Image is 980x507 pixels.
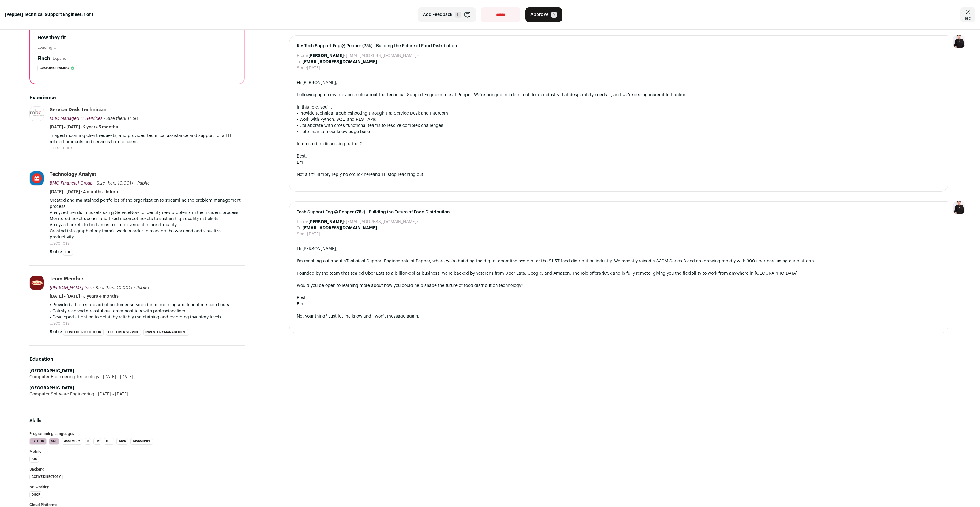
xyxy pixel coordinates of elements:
strong: [GEOGRAPHIC_DATA] [29,369,74,373]
li: C# [93,438,101,445]
span: [DATE] - [DATE] · 3 years 4 months [50,293,119,299]
div: Em [297,301,940,307]
li: ITIL [63,249,73,256]
span: Public [136,286,149,290]
dd: <[EMAIL_ADDRESS][DOMAIN_NAME]> [308,53,419,59]
dt: To: [297,225,303,231]
a: Technical Support Engineer [346,259,402,263]
span: Skills: [50,249,62,255]
span: esc [965,16,971,21]
span: · Size then: 11-50 [104,116,138,121]
div: • Work with Python, SQL, and REST APIs [297,116,940,123]
div: I'm reaching out about a role at Pepper, where we're building the digital operating system for th... [297,258,940,264]
div: Following up on my previous note about the Technical Support Engineer role at Pepper. We're bring... [297,92,940,98]
span: Approve [530,12,548,18]
span: [DATE] - [DATE] [94,391,128,397]
button: ...see more [50,145,72,151]
span: · [135,180,136,186]
li: C++ [104,438,114,445]
h2: Finch [37,55,50,62]
h2: Experience [29,94,245,101]
button: ...see less [50,240,70,246]
button: Expand [53,56,66,61]
h3: Networking [29,485,245,489]
div: Best, [297,153,940,159]
span: [DATE] - [DATE] [99,374,133,380]
span: Re: Tech Support Eng @ Pepper (75k) - Building the Future of Food Distribution [297,43,940,49]
div: Not a fit? Simply reply no or and I’ll stop reaching out. [297,172,940,178]
dt: From: [297,53,308,59]
p: Triaged incoming client requests, and provided technical assistance and support for all IT relate... [50,133,245,145]
a: click here [353,173,373,177]
li: JavaScript [130,438,153,445]
button: ...see less [50,320,70,326]
div: Would you be open to learning more about how you could help shape the future of food distribution... [297,283,940,289]
img: 8b3a2e7ad7c7a10ac9221804cbccf79d58b7aae0214cc260a4839afd0b752fe7.jpg [30,107,44,121]
b: [PERSON_NAME] [308,220,344,224]
dt: From: [297,219,308,225]
dt: Sent: [297,231,307,237]
span: Skills: [50,329,62,335]
li: C [85,438,91,445]
div: Computer Software Engineering [29,391,245,397]
h3: Programming Languages [29,432,245,436]
dd: [DATE] [307,231,320,237]
div: • Collaborate with cross-functional teams to resolve complex challenges [297,123,940,129]
span: · [134,285,135,291]
div: Hi [PERSON_NAME], [297,80,940,86]
button: Add Feedback F [418,7,476,22]
span: · Size then: 10,001+ [93,286,133,290]
b: [PERSON_NAME] [308,54,344,58]
span: Public [137,181,150,185]
button: Approve A [525,7,562,22]
strong: [Pepper] Technical Support Engineer: 1 of 1 [5,12,93,18]
dt: Sent: [297,65,307,71]
img: 984fd31f840516200b6b18f1655e0cdf5afcb33e3dd07913f7b8b277f7f996ba.jpg [30,276,44,290]
dd: <[EMAIL_ADDRESS][DOMAIN_NAME]> [308,219,419,225]
div: Em [297,159,940,166]
p: • Provided a high standard of customer service during morning and lunchtime rush hours [50,302,245,308]
div: In this role, you'll: [297,104,940,110]
img: 9240684-medium_jpg [953,201,965,214]
div: • Help maintain our knowledge base [297,129,940,135]
strong: [GEOGRAPHIC_DATA] [29,386,74,390]
li: Assembly [62,438,82,445]
span: F [455,12,461,18]
span: MBC Managed IT Services [50,116,103,121]
div: Not your thing? Just let me know and I won’t message again. [297,313,940,319]
li: SQL [49,438,59,445]
p: • Developed attention to detail by reliably maintaining and recording inventory levels [50,314,245,320]
li: Active Directory [29,474,63,480]
div: Hi [PERSON_NAME], [297,246,940,252]
span: · Size then: 10,001+ [94,181,134,185]
div: Team Member [50,276,84,282]
div: Loading... [37,45,237,50]
span: [DATE] - [DATE] · 4 months · Intern [50,189,118,195]
span: Customer facing [40,65,69,71]
div: Interested in discussing further? [297,141,940,147]
div: Computer Engineering Technology [29,374,245,380]
li: Conflict Resolution [63,329,104,336]
p: • Calmly resolved stressful customer conflicts with professionalism [50,308,245,314]
b: [EMAIL_ADDRESS][DOMAIN_NAME] [303,60,377,64]
span: Tech Support Eng @ Pepper (75k) - Building the Future of Food Distribution [297,209,940,215]
img: 85ae834aa15d660fc92ad79ba4bbeec72cd0392e3fbec3cbc8b6410c7988cb83.jpg [30,171,44,185]
b: [EMAIL_ADDRESS][DOMAIN_NAME] [303,226,377,230]
span: BMO Financial Group [50,181,93,185]
li: Customer Service [106,329,141,336]
div: Service Desk Technician [50,106,107,113]
li: Java [116,438,128,445]
div: Founded by the team that scaled Uber Eats to a billion-dollar business, we're backed by veterans ... [297,270,940,276]
h2: How they fit [37,34,237,41]
li: DHCP [29,491,42,498]
span: [PERSON_NAME] Inc. [50,286,92,290]
img: 9240684-medium_jpg [953,35,965,48]
li: iOS [29,456,39,463]
div: • Provide technical troubleshooting through Jira Service Desk and Intercom [297,110,940,116]
h3: Cloud Platforms [29,503,245,507]
a: Close [960,7,975,22]
li: Python [29,438,47,445]
p: Created and maintained portfolios of the organization to streamline the problem management proces... [50,197,245,240]
h2: Education [29,356,245,363]
div: Best, [297,295,940,301]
